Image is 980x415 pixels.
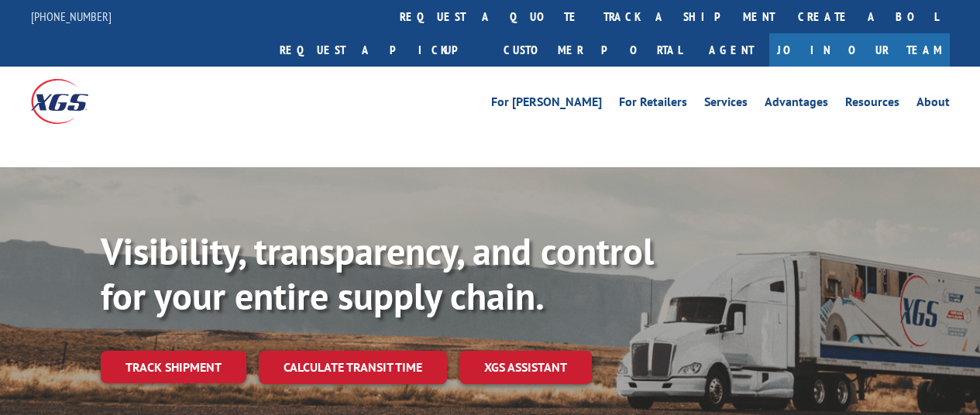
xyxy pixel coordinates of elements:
a: About [916,96,950,113]
a: For Retailers [619,96,687,113]
a: Agent [693,33,769,67]
a: [PHONE_NUMBER] [31,9,112,24]
a: For [PERSON_NAME] [491,96,602,113]
a: XGS ASSISTANT [459,351,592,384]
a: Track shipment [101,351,246,383]
b: Visibility, transparency, and control for your entire supply chain. [101,227,654,320]
a: Customer Portal [492,33,693,67]
a: Join Our Team [769,33,950,67]
a: Request a pickup [268,33,492,67]
a: Calculate transit time [259,351,447,384]
a: Resources [845,96,899,113]
a: Advantages [765,96,828,113]
a: Services [704,96,748,113]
